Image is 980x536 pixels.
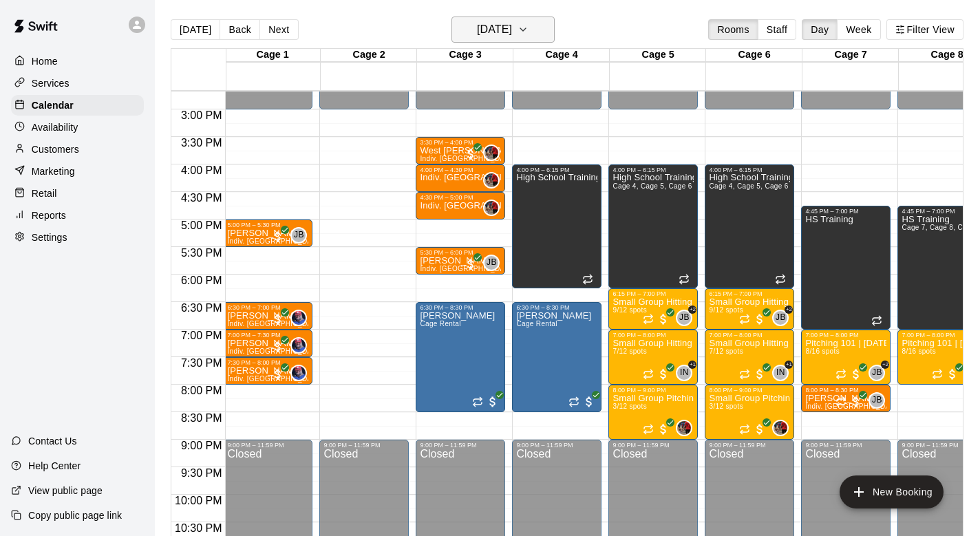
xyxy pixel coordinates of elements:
[259,19,298,40] button: Next
[778,310,789,326] span: James Beirne & 2 others
[32,120,78,134] p: Availability
[227,222,308,228] div: 5:00 PM – 5:30 PM
[772,365,789,381] div: Ivan Nunez
[296,310,307,326] span: Jacob Abraham
[805,403,900,410] span: Indiv. [GEOGRAPHIC_DATA]
[11,227,144,248] a: Settings
[271,340,285,354] span: All customers have paid
[292,311,306,325] img: Jacob Abraham
[643,424,654,435] span: Recurring event
[677,421,691,435] img: Jeramy Allerdissen
[11,117,144,138] div: Availability
[11,183,144,204] a: Retail
[28,434,77,448] p: Contact Us
[709,182,788,190] span: Cage 4, Cage 5, Cage 6
[323,442,405,449] div: 9:00 PM – 11:59 PM
[801,385,891,412] div: 8:00 PM – 8:30 PM: Indiv. Lesson
[227,237,322,245] span: Indiv. [GEOGRAPHIC_DATA]
[680,366,689,380] span: IN
[612,167,694,173] div: 4:00 PM – 6:15 PM
[178,164,226,176] span: 4:00 PM
[612,403,646,410] span: 3/12 spots filled
[223,330,312,357] div: 7:00 PM – 7:30 PM: Jake Eisenberg
[178,247,226,259] span: 5:30 PM
[416,302,505,412] div: 6:30 PM – 8:30 PM: Cage Rental
[227,375,322,383] span: Indiv. [GEOGRAPHIC_DATA]
[688,305,696,314] span: +2
[709,332,790,339] div: 7:00 PM – 8:00 PM
[681,420,692,436] span: Jeramy Allerdissen
[227,347,322,355] span: Indiv. [GEOGRAPHIC_DATA]
[886,19,963,40] button: Filter View
[420,194,501,201] div: 4:30 PM – 5:00 PM
[11,95,144,116] a: Calendar
[178,219,226,231] span: 5:00 PM
[271,312,285,326] span: All customers have paid
[28,508,122,522] p: Copy public page link
[11,139,144,160] a: Customers
[612,306,646,314] span: 9/12 spots filled
[11,73,144,94] a: Services
[801,330,891,385] div: 7:00 PM – 8:00 PM: Pitching 101 | Tuesday (8-10 years old)
[772,420,789,436] div: Jeramy Allerdissen
[28,459,81,473] p: Help Center
[776,311,786,325] span: JB
[477,20,512,39] h6: [DATE]
[271,230,285,244] span: All customers have paid
[487,256,497,270] span: JB
[483,255,500,271] div: James Beirne
[778,365,789,381] span: Ivan Nunez & 1 other
[679,311,690,325] span: JB
[681,365,692,381] span: Ivan Nunez & 1 other
[612,290,694,297] div: 6:15 PM – 7:00 PM
[483,172,500,189] div: Jeramy Allerdissen
[582,395,596,409] span: All customers have paid
[657,422,670,436] span: All customers have paid
[32,142,79,156] p: Customers
[416,164,505,192] div: 4:00 PM – 4:30 PM: Indiv. Lesson
[681,310,692,326] span: James Beirne & 2 others
[489,172,500,189] span: Jeramy Allerdissen
[835,369,846,380] span: Recurring event
[835,396,846,407] span: Recurring event
[224,49,321,62] div: Cage 1
[676,310,692,326] div: James Beirne
[688,361,696,369] span: +1
[709,403,743,410] span: 3/12 spots filled
[568,396,579,407] span: Recurring event
[290,365,307,381] div: Jacob Abraham
[420,249,501,256] div: 5:30 PM – 6:00 PM
[220,19,260,40] button: Back
[11,205,144,226] div: Reports
[676,420,692,436] div: Jeramy Allerdissen
[753,367,767,381] span: All customers have paid
[321,49,417,62] div: Cage 2
[32,186,57,200] p: Retail
[676,365,692,381] div: Ivan Nunez
[805,208,886,215] div: 4:45 PM – 7:00 PM
[946,367,959,381] span: All customers have paid
[32,231,67,244] p: Settings
[516,320,557,328] span: Cage Rental
[643,369,654,380] span: Recurring event
[420,320,460,328] span: Cage Rental
[178,412,226,424] span: 8:30 PM
[608,330,698,385] div: 7:00 PM – 8:00 PM: Small Group Hitting | Tuesday (11-14 year olds)
[758,19,797,40] button: Staff
[11,161,144,182] a: Marketing
[679,274,690,285] span: Recurring event
[805,332,886,339] div: 7:00 PM – 8:00 PM
[227,320,322,328] span: Indiv. [GEOGRAPHIC_DATA]
[178,385,226,396] span: 8:00 PM
[753,312,767,326] span: All customers have paid
[296,337,307,354] span: Jacob Abraham
[464,147,478,161] span: All customers have paid
[705,385,794,440] div: 8:00 PM – 9:00 PM: Small Group Pitching | Tuesday (11-14 years old)
[608,385,698,440] div: 8:00 PM – 9:00 PM: Small Group Pitching | Tuesday (11-14 years old)
[271,367,285,381] span: All customers have paid
[805,387,886,394] div: 8:00 PM – 8:30 PM
[709,387,790,394] div: 8:00 PM – 9:00 PM
[489,200,500,216] span: Jeramy Allerdissen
